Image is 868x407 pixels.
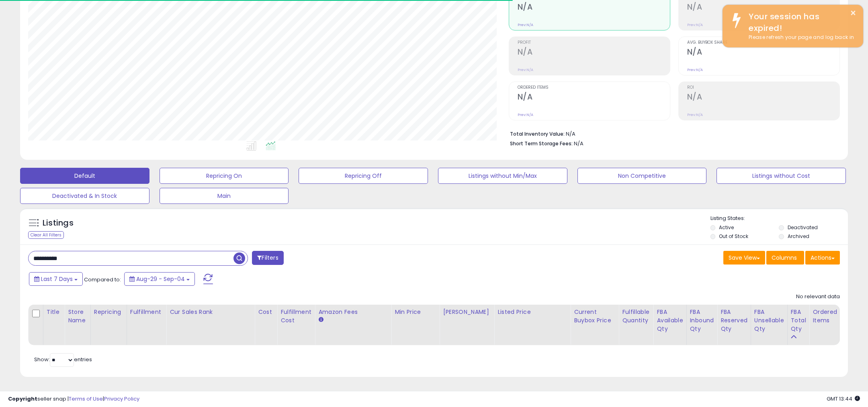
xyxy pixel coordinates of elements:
[318,308,388,316] div: Amazon Fees
[687,85,839,90] span: ROI
[8,395,37,403] strong: Copyright
[94,308,123,316] div: Repricing
[299,168,428,184] button: Repricing Off
[510,128,834,138] li: N/A
[124,272,195,286] button: Aug-29 - Sep-04
[574,308,615,325] div: Current Buybox Price
[518,2,670,13] h2: N/A
[788,233,809,240] label: Archived
[84,276,121,283] span: Compared to:
[518,67,533,72] small: Prev: N/A
[827,395,860,403] span: 2025-09-15 13:44 GMT
[518,41,670,45] span: Profit
[687,41,839,45] span: Avg. Buybox Share
[850,8,856,18] button: ×
[577,168,707,184] button: Non Competitive
[687,92,839,103] h2: N/A
[252,251,283,265] button: Filters
[743,11,857,34] div: Your session has expired!
[438,168,567,184] button: Listings without Min/Max
[41,275,73,283] span: Last 7 Days
[8,395,139,403] div: seller snap | |
[687,112,703,117] small: Prev: N/A
[130,308,163,316] div: Fulfillment
[20,168,149,184] button: Default
[805,251,840,265] button: Actions
[622,308,650,325] div: Fulfillable Quantity
[719,233,748,240] label: Out of Stock
[43,218,74,229] h5: Listings
[68,308,87,325] div: Store Name
[796,293,840,301] div: No relevant data
[518,112,533,117] small: Prev: N/A
[160,188,289,204] button: Main
[574,140,583,147] span: N/A
[717,168,846,184] button: Listings without Cost
[710,215,848,222] p: Listing States:
[258,308,274,316] div: Cost
[518,85,670,90] span: Ordered Items
[318,316,323,324] small: Amazon Fees.
[791,308,806,333] div: FBA Total Qty
[754,308,784,333] div: FBA Unsellable Qty
[687,67,703,72] small: Prev: N/A
[687,47,839,58] h2: N/A
[136,275,185,283] span: Aug-29 - Sep-04
[719,224,734,231] label: Active
[160,168,289,184] button: Repricing On
[518,47,670,58] h2: N/A
[280,308,311,325] div: Fulfillment Cost
[510,130,565,137] b: Total Inventory Value:
[34,356,92,363] span: Show: entries
[69,395,103,403] a: Terms of Use
[788,224,818,231] label: Deactivated
[721,308,747,333] div: FBA Reserved Qty
[20,188,149,204] button: Deactivated & In Stock
[723,251,765,265] button: Save View
[47,308,61,316] div: Title
[443,308,491,316] div: [PERSON_NAME]
[170,308,251,316] div: Cur Sales Rank
[395,308,436,316] div: Min Price
[518,92,670,103] h2: N/A
[28,231,64,239] div: Clear All Filters
[687,2,839,13] h2: N/A
[497,308,567,316] div: Listed Price
[766,251,804,265] button: Columns
[687,22,703,27] small: Prev: N/A
[657,308,683,333] div: FBA Available Qty
[813,308,842,325] div: Ordered Items
[29,272,83,286] button: Last 7 Days
[518,22,533,27] small: Prev: N/A
[510,140,573,147] b: Short Term Storage Fees:
[690,308,714,333] div: FBA inbound Qty
[104,395,139,403] a: Privacy Policy
[772,254,797,262] span: Columns
[743,34,857,41] div: Please refresh your page and log back in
